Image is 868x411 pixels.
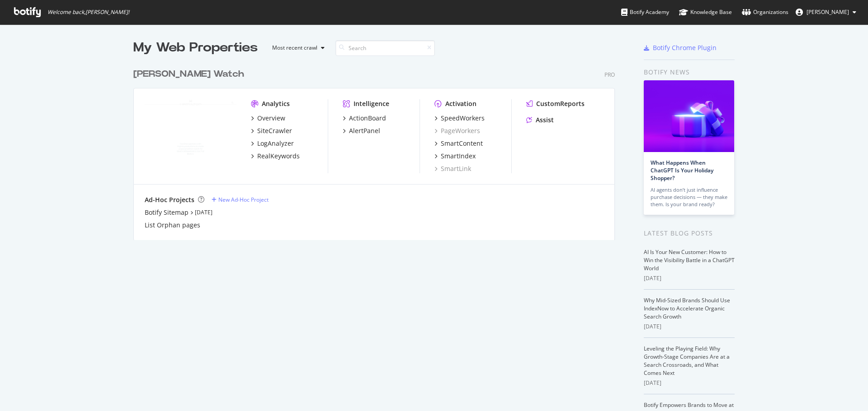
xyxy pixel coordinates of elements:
[604,71,615,79] div: Pro
[257,139,294,148] div: LogAnalyzer
[145,195,194,204] div: Ad-Hoc Projects
[349,114,386,123] div: ActionBoard
[133,39,258,57] div: My Web Properties
[434,114,485,123] a: SpeedWorkers
[434,139,483,148] a: SmartContent
[251,114,285,123] a: Overview
[133,68,244,81] div: [PERSON_NAME] Watch
[251,152,300,161] a: RealKeywords
[145,99,236,172] img: www.hamiltonwatch.com
[644,80,734,152] img: What Happens When ChatGPT Is Your Holiday Shopper?
[434,152,476,161] a: SmartIndex
[343,126,380,135] a: AlertPanel
[434,126,480,135] a: PageWorkers
[145,221,200,230] a: List Orphan pages
[349,126,380,135] div: AlertPanel
[272,45,317,51] div: Most recent crawl
[621,8,669,17] div: Botify Academy
[257,126,292,135] div: SiteCrawler
[441,114,485,123] div: SpeedWorkers
[133,57,622,240] div: grid
[644,274,735,282] div: [DATE]
[218,196,269,203] div: New Ad-Hoc Project
[441,139,483,148] div: SmartContent
[644,323,735,331] div: [DATE]
[644,345,730,377] a: Leveling the Playing Field: Why Growth-Stage Companies Are at a Search Crossroads, and What Comes...
[644,296,730,320] a: Why Mid-Sized Brands Should Use IndexNow to Accelerate Organic Search Growth
[251,139,294,148] a: LogAnalyzer
[354,99,389,108] div: Intelligence
[133,68,248,81] a: [PERSON_NAME] Watch
[195,208,212,216] a: [DATE]
[651,159,713,182] a: What Happens When ChatGPT Is Your Holiday Shopper?
[343,114,386,123] a: ActionBoard
[526,115,554,125] a: Assist
[262,99,290,108] div: Analytics
[251,126,292,135] a: SiteCrawler
[526,99,585,108] a: CustomReports
[47,9,129,16] span: Welcome back, [PERSON_NAME] !
[807,8,849,16] span: Jorge Martelo
[644,43,717,52] a: Botify Chrome Plugin
[335,40,435,56] input: Search
[788,5,863,19] button: [PERSON_NAME]
[536,99,585,108] div: CustomReports
[445,99,476,108] div: Activation
[742,8,788,17] div: Organizations
[644,228,735,238] div: Latest Blog Posts
[257,114,285,123] div: Overview
[644,248,735,272] a: AI Is Your New Customer: How to Win the Visibility Battle in a ChatGPT World
[679,8,732,17] div: Knowledge Base
[265,41,328,55] button: Most recent crawl
[644,379,735,387] div: [DATE]
[653,43,717,52] div: Botify Chrome Plugin
[536,115,554,125] div: Assist
[212,196,269,203] a: New Ad-Hoc Project
[145,208,189,217] a: Botify Sitemap
[434,164,471,173] a: SmartLink
[257,152,300,161] div: RealKeywords
[644,67,735,77] div: Botify news
[651,186,727,208] div: AI agents don’t just influence purchase decisions — they make them. Is your brand ready?
[441,152,476,161] div: SmartIndex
